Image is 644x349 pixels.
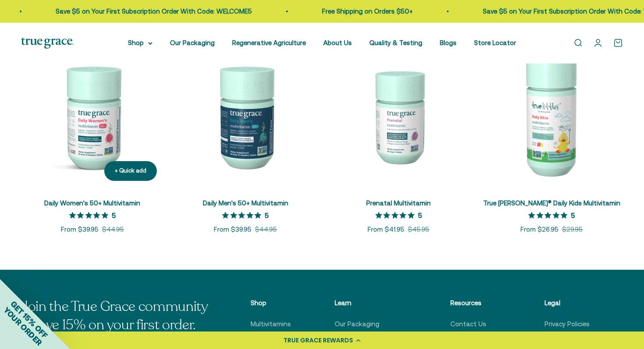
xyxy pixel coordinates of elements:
a: Our Packaging [170,39,215,46]
p: 5 [112,211,116,219]
a: About Us [323,39,352,46]
a: Daily Men's 50+ Multivitamin [203,199,288,207]
span: GET 15% OFF [9,299,50,340]
a: Store Locator [474,39,516,46]
a: Regenerative Agriculture [232,39,306,46]
a: Quality & Testing [369,39,422,46]
a: Multivitamins [251,319,291,329]
a: Prenatal Multivitamin [366,199,431,207]
span: 5 out of 5 stars rating in total 14 reviews. [69,209,112,221]
img: Daily Women's 50+ Multivitamin [21,45,164,188]
compare-at-price: $29.95 [562,224,583,235]
p: Legal [545,298,605,308]
img: Daily Multivitamin to Support a Healthy Mom & Baby* For women during pre-conception, pregnancy, a... [327,45,470,188]
summary: Shop [128,38,152,48]
a: Daily Women's 50+ Multivitamin [44,199,140,207]
span: 5 out of 5 stars rating in total 4 reviews. [222,209,265,221]
a: Free Shipping on Orders $50+ [308,7,398,15]
p: Resources [450,298,502,308]
a: True [PERSON_NAME]® Daily Kids Multivitamin [483,199,620,207]
compare-at-price: $44.95 [102,224,124,235]
p: 5 [571,211,575,219]
div: TRUE GRACE REWARDS [283,336,353,345]
p: Learn [335,298,408,308]
a: Blogs [440,39,456,46]
p: Save $5 on Your First Subscription Order With Code: WELCOME5 [41,6,237,17]
p: 5 [265,211,269,219]
a: Our Packaging [335,319,379,329]
sale-price: From $41.95 [368,224,404,235]
p: Shop [251,298,293,308]
span: YOUR ORDER [2,305,44,347]
sale-price: From $26.95 [520,224,559,235]
div: + Quick add [115,166,146,176]
compare-at-price: $44.95 [255,224,277,235]
a: Privacy Policies [545,319,590,329]
p: 5 [418,211,422,219]
sale-price: From $39.95 [61,224,99,235]
img: Daily Men's 50+ Multivitamin [174,45,317,188]
p: Join the True Grace community & save 15% on your first order. [21,298,209,334]
button: + Quick add [104,161,157,181]
span: 5 out of 5 stars rating in total 4 reviews. [375,209,418,221]
span: 5 out of 5 stars rating in total 6 reviews. [528,209,571,221]
sale-price: From $39.95 [214,224,251,235]
compare-at-price: $45.95 [408,224,429,235]
img: True Littles® Daily Kids Multivitamin [481,45,623,188]
a: Contact Us [450,319,486,329]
